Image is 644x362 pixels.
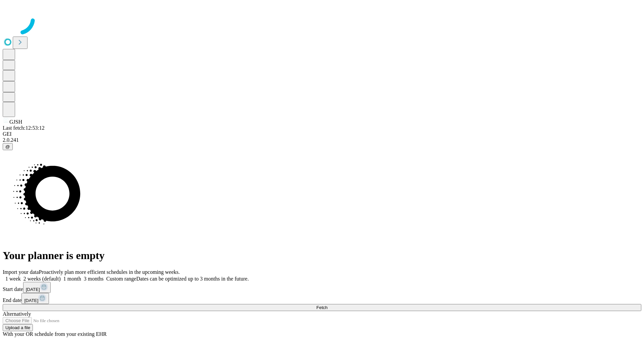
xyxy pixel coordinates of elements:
[3,304,641,311] button: Fetch
[3,269,39,275] span: Import your data
[3,131,641,137] div: GEI
[3,137,641,143] div: 2.0.241
[136,276,249,282] span: Dates can be optimized up to 3 months in the future.
[316,305,327,310] span: Fetch
[23,282,51,293] button: [DATE]
[3,125,45,131] span: Last fetch: 12:53:12
[5,144,10,149] span: @
[106,276,136,282] span: Custom range
[63,276,81,282] span: 1 month
[26,287,40,292] span: [DATE]
[3,282,641,293] div: Start date
[3,331,107,337] span: With your OR schedule from your existing EHR
[3,311,31,317] span: Alternatively
[5,276,21,282] span: 1 week
[84,276,104,282] span: 3 months
[24,298,38,303] span: [DATE]
[39,269,180,275] span: Proactively plan more efficient schedules in the upcoming weeks.
[3,293,641,304] div: End date
[3,249,641,262] h1: Your planner is empty
[23,276,61,282] span: 2 weeks (default)
[21,293,49,304] button: [DATE]
[3,324,33,331] button: Upload a file
[9,119,22,125] span: GJSH
[3,143,13,150] button: @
